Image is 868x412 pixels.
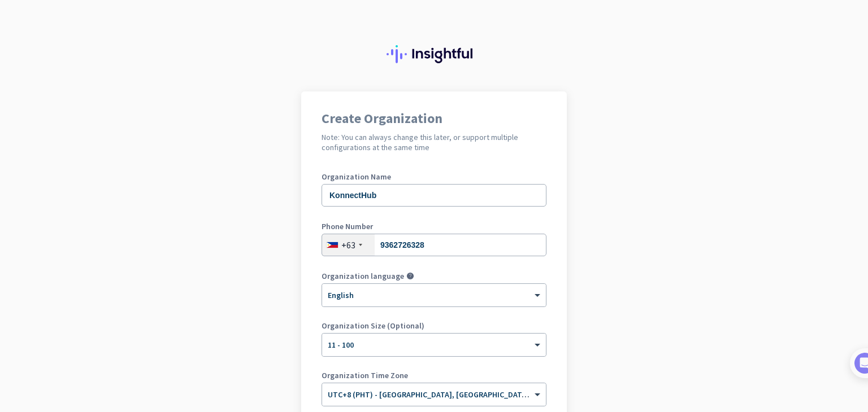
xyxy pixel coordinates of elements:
input: 2 3234 5678 [322,234,546,256]
label: Organization Name [322,173,546,181]
img: Insightful [387,45,481,63]
input: What is the name of your organization? [322,184,546,207]
i: help [406,272,414,280]
label: Phone Number [322,222,546,230]
h1: Create Organization [322,112,546,125]
div: +63 [341,239,355,251]
h2: Note: You can always change this later, or support multiple configurations at the same time [322,132,546,152]
label: Organization Size (Optional) [322,322,546,330]
label: Organization Time Zone [322,371,546,379]
label: Organization language [322,272,404,280]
